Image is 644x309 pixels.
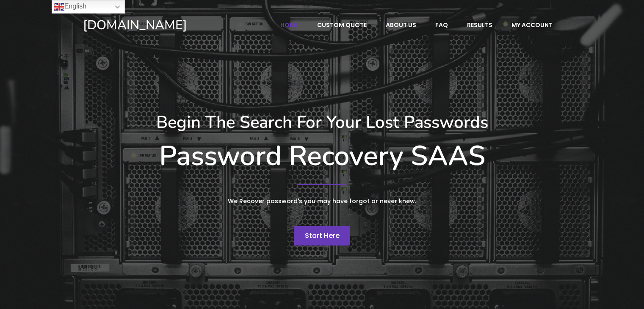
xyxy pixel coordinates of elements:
span: Home [280,21,298,29]
span: My account [511,21,553,29]
a: Start Here [294,226,350,246]
a: About Us [377,17,425,33]
a: [DOMAIN_NAME] [83,17,245,33]
h1: Password Recovery SAAS [83,140,561,173]
span: Start Here [305,231,340,240]
span: About Us [386,21,416,29]
h3: Begin The Search For Your Lost Passwords [83,112,561,132]
a: Results [458,17,501,33]
a: Home [271,17,307,33]
span: FAQ [435,21,448,29]
a: Custom Quote [308,17,376,33]
a: FAQ [426,17,457,33]
span: Results [467,21,492,29]
p: We Recover password's you may have forgot or never knew. [163,196,481,207]
img: en [54,2,64,12]
a: My account [503,17,561,33]
span: Custom Quote [317,21,367,29]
